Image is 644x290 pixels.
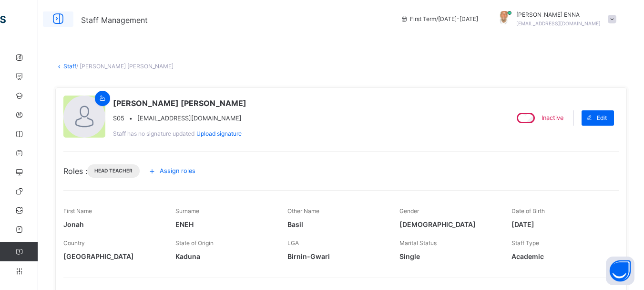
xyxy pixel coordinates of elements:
span: Assign roles [160,166,195,175]
button: Open asap [606,257,634,285]
span: Staff has no signature updated [113,130,194,137]
span: Surname [175,207,199,215]
span: ENEH [175,219,273,229]
span: Marital Status [399,239,437,247]
span: Basil [287,219,385,229]
a: Staff [63,63,76,70]
span: Staff Management [81,15,148,25]
span: Staff Type [511,239,539,247]
span: Kaduna [175,251,273,261]
span: Roles : [63,165,87,177]
span: Edit [597,114,607,122]
span: Birnin-Gwari [287,251,385,261]
span: session/term information [400,15,478,23]
span: Other Name [287,207,319,215]
span: Inactive [542,114,563,121]
span: / [PERSON_NAME] [PERSON_NAME] [76,63,174,70]
span: Academic [511,251,609,261]
span: [PERSON_NAME] [PERSON_NAME] [113,97,246,109]
span: Jonah [63,219,161,229]
span: S05 [113,114,124,123]
span: First Name [63,207,92,215]
span: [EMAIL_ADDRESS][DOMAIN_NAME] [137,114,242,123]
span: [EMAIL_ADDRESS][DOMAIN_NAME] [516,21,601,26]
span: State of Origin [175,239,214,247]
span: [DEMOGRAPHIC_DATA] [399,219,497,229]
div: EMMANUEL ENNA [488,11,621,28]
span: [GEOGRAPHIC_DATA] [63,251,161,261]
span: LGA [287,239,299,247]
span: Upload signature [196,130,242,137]
span: [DATE] [511,219,609,229]
span: Single [399,251,497,261]
div: • [113,114,246,123]
span: [PERSON_NAME] ENNA [516,11,601,19]
span: Head Teacher [94,167,133,174]
span: Gender [399,207,419,215]
span: Country [63,239,85,247]
span: Date of Birth [511,207,545,215]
